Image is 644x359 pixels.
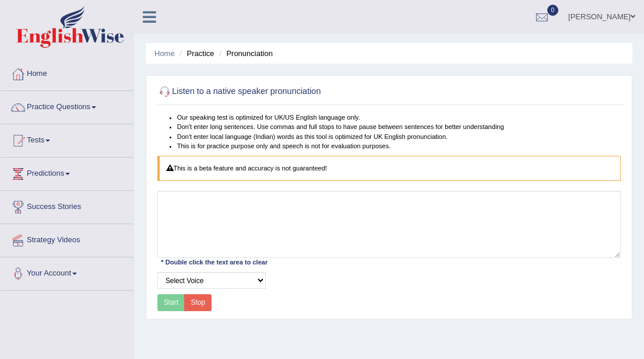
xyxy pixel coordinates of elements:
a: Your Account [1,257,133,287]
li: This is for practice purpose only and speech is not for evaluation purposes. [177,141,621,151]
button: Stop [184,294,212,311]
a: Home [1,58,133,87]
a: Home [154,49,175,58]
li: Practice [177,48,214,59]
div: This is a beta feature and accuracy is not guaranteed! [157,156,621,182]
li: Don't enter long sentences. Use commas and full stops to have pause between sentences for better ... [177,122,621,131]
a: Strategy Videos [1,224,133,253]
li: Pronunciation [216,48,273,59]
li: Our speaking test is optimized for UK/US English language only. [177,113,621,122]
li: Don't enter local language (Indian) words as this tool is optimized for UK English pronunciation. [177,132,621,141]
a: Predictions [1,158,133,187]
div: * Double click the text area to clear [157,257,272,268]
h2: Listen to a native speaker pronunciation [157,84,445,99]
a: Tests [1,124,133,154]
span: 0 [547,5,559,16]
a: Practice Questions [1,91,133,120]
a: Success Stories [1,191,133,220]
